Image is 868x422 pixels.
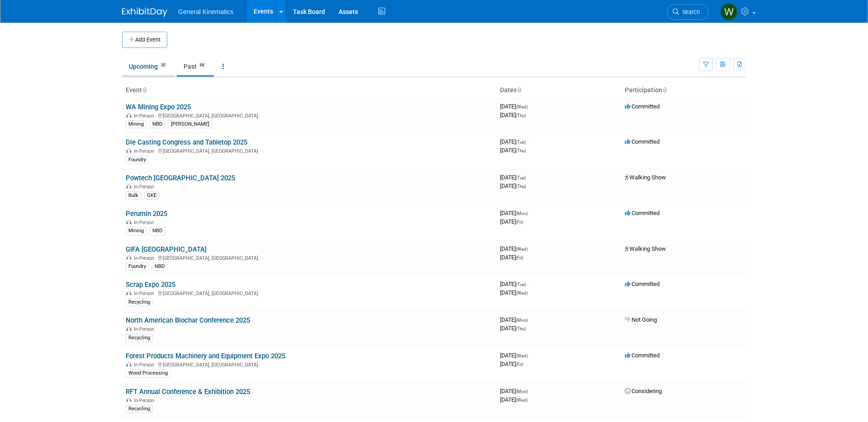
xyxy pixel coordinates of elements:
[516,211,528,216] span: (Mon)
[500,174,528,181] span: [DATE]
[625,138,660,145] span: Committed
[500,396,528,403] span: [DATE]
[527,281,528,287] span: -
[516,148,526,153] span: (Thu)
[500,112,526,118] span: [DATE]
[517,86,521,94] a: Sort by Start Date
[529,210,530,216] span: -
[126,334,153,342] div: Recycling
[500,210,530,216] span: [DATE]
[516,220,523,225] span: (Fri)
[134,291,157,296] span: In-Person
[500,245,530,252] span: [DATE]
[126,405,153,413] div: Recycling
[126,298,153,306] div: Recycling
[134,184,157,190] span: In-Person
[500,183,526,189] span: [DATE]
[134,326,157,332] span: In-Person
[516,140,526,145] span: (Tue)
[150,227,165,235] div: NBD
[516,389,528,394] span: (Mon)
[122,32,167,48] button: Add Event
[126,113,132,117] img: In-Person Event
[516,282,526,287] span: (Tue)
[126,281,175,289] a: Scrap Expo 2025
[500,325,526,332] span: [DATE]
[529,103,530,110] span: -
[152,263,167,271] div: NBD
[500,254,523,261] span: [DATE]
[625,352,660,359] span: Committed
[126,227,146,235] div: Mining
[516,353,528,358] span: (Wed)
[500,361,523,367] span: [DATE]
[126,192,141,200] div: Bulk
[126,362,132,366] img: In-Person Event
[126,254,493,261] div: [GEOGRAPHIC_DATA], [GEOGRAPHIC_DATA]
[178,8,233,15] span: General Kinematics
[625,210,660,216] span: Committed
[126,103,191,111] a: WA Mining Expo 2025
[529,388,530,394] span: -
[126,263,149,271] div: Foundry
[134,255,157,261] span: In-Person
[500,352,530,359] span: [DATE]
[500,103,530,110] span: [DATE]
[126,326,132,331] img: In-Person Event
[142,86,146,94] a: Sort by Event Name
[197,62,207,69] span: 68
[126,398,132,402] img: In-Person Event
[134,148,157,154] span: In-Person
[134,398,157,403] span: In-Person
[134,220,157,225] span: In-Person
[500,316,530,323] span: [DATE]
[126,245,207,253] a: GIFA [GEOGRAPHIC_DATA]
[177,58,214,75] a: Past68
[126,369,170,377] div: Wood Processing
[126,112,493,119] div: [GEOGRAPHIC_DATA], [GEOGRAPHIC_DATA]
[126,289,493,296] div: [GEOGRAPHIC_DATA], [GEOGRAPHIC_DATA]
[529,245,530,252] span: -
[122,58,175,75] a: Upcoming30
[625,388,662,394] span: Considering
[516,247,528,252] span: (Wed)
[516,291,528,295] span: (Wed)
[500,388,530,394] span: [DATE]
[516,104,528,109] span: (Wed)
[516,318,528,323] span: (Mon)
[122,83,496,98] th: Event
[625,174,666,181] span: Walking Show
[134,113,157,119] span: In-Person
[500,138,528,145] span: [DATE]
[126,138,247,146] a: Die Casting Congress and Tabletop 2025
[529,316,530,323] span: -
[126,291,132,295] img: In-Person Event
[126,184,132,188] img: In-Person Event
[126,148,132,153] img: In-Person Event
[500,289,528,296] span: [DATE]
[625,281,660,287] span: Committed
[168,120,212,128] div: [PERSON_NAME]
[126,361,493,368] div: [GEOGRAPHIC_DATA], [GEOGRAPHIC_DATA]
[720,3,737,20] img: Whitney Swanson
[500,218,523,225] span: [DATE]
[126,220,132,224] img: In-Person Event
[126,352,285,360] a: Forest Products Machinery and Equipment Expo 2025
[516,113,526,118] span: (Thu)
[126,388,250,396] a: RFT Annual Conference & Exhibition 2025
[621,83,746,98] th: Participation
[625,103,660,110] span: Committed
[625,316,657,323] span: Not Going
[134,362,157,368] span: In-Person
[126,120,146,128] div: Mining
[516,175,526,180] span: (Tue)
[144,192,159,200] div: GKE
[496,83,621,98] th: Dates
[662,86,667,94] a: Sort by Participation Type
[679,9,700,15] span: Search
[122,8,167,17] img: ExhibitDay
[126,255,132,260] img: In-Person Event
[516,326,526,331] span: (Thu)
[625,245,666,252] span: Walking Show
[126,147,493,154] div: [GEOGRAPHIC_DATA], [GEOGRAPHIC_DATA]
